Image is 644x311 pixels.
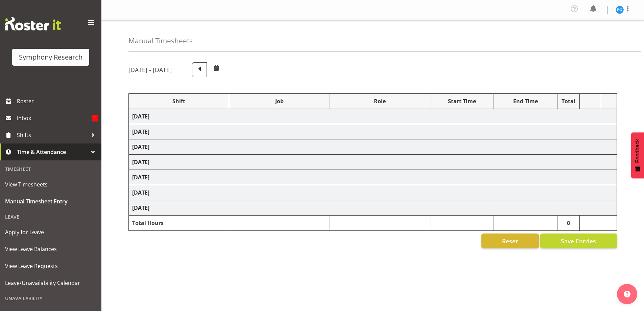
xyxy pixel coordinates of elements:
button: Feedback - Show survey [631,132,644,178]
td: [DATE] [129,185,617,200]
a: Leave/Unavailability Calendar [2,274,100,291]
div: Timesheet [2,162,100,176]
span: Apply for Leave [5,227,96,237]
td: [DATE] [129,170,617,185]
td: Total Hours [129,216,229,231]
div: Role [333,97,427,105]
img: help-xxl-2.png [624,291,630,297]
span: View Leave Requests [5,261,96,271]
div: Symphony Research [19,52,82,62]
button: Reset [481,234,539,248]
span: Feedback [635,139,641,163]
a: View Leave Requests [2,258,100,274]
span: View Leave Balances [5,244,96,254]
button: Save Entries [540,234,617,248]
a: View Leave Balances [2,241,100,258]
td: [DATE] [129,155,617,170]
div: Unavailability [2,291,100,305]
span: Inbox [17,113,92,123]
div: Shift [132,97,225,105]
span: Shifts [17,130,88,140]
a: Apply for Leave [2,224,100,241]
td: [DATE] [129,109,617,124]
h5: [DATE] - [DATE] [128,66,172,73]
td: [DATE] [129,139,617,155]
span: Time & Attendance [17,147,88,157]
h4: Manual Timesheets [128,37,193,45]
div: Job [233,97,326,105]
div: End Time [497,97,554,105]
span: Reset [502,237,518,245]
td: [DATE] [129,124,617,139]
span: 1 [92,115,98,121]
img: Rosterit website logo [5,17,61,30]
td: [DATE] [129,200,617,216]
img: patricia-gilmour9541.jpg [616,6,624,14]
div: Leave [2,210,100,224]
div: Start Time [434,97,490,105]
span: Leave/Unavailability Calendar [5,278,96,288]
div: Total [561,97,576,105]
span: Manual Timesheet Entry [5,196,96,206]
span: View Timesheets [5,179,96,190]
a: View Timesheets [2,176,100,193]
span: Roster [17,96,98,106]
span: Save Entries [561,237,596,245]
td: 0 [557,216,580,231]
a: Manual Timesheet Entry [2,193,100,210]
